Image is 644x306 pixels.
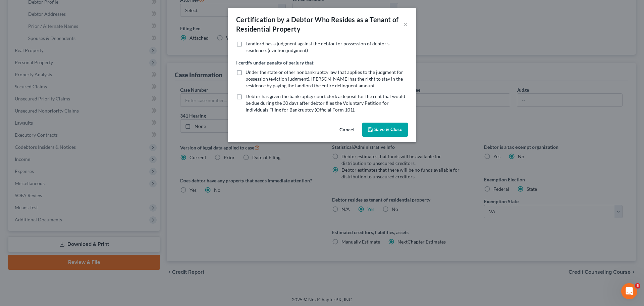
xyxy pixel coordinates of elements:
button: × [403,20,408,28]
span: Under the state or other nonbankruptcy law that applies to the judgment for possession (eviction ... [246,69,403,88]
iframe: Intercom live chat [621,283,637,299]
span: Landlord has a judgment against the debtor for possession of debtor’s residence. (eviction judgment) [246,41,389,53]
label: I certify under penalty of perjury that: [236,59,315,66]
span: Debtor has given the bankruptcy court clerk a deposit for the rent that would be due during the 3... [246,93,405,113]
span: 5 [635,283,640,289]
button: Save & Close [362,123,408,137]
button: Cancel [334,123,360,137]
div: Certification by a Debtor Who Resides as a Tenant of Residential Property [236,15,403,34]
